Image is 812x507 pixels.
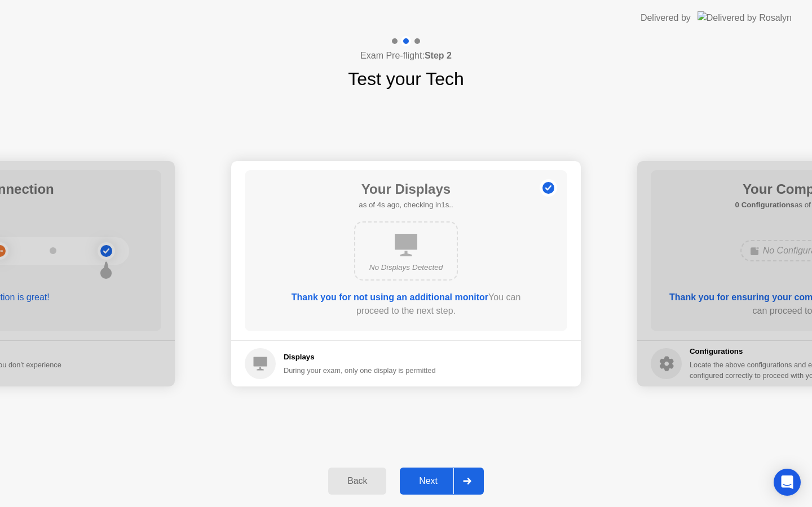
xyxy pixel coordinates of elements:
[698,11,792,24] img: Delivered by Rosalyn
[403,476,453,486] div: Next
[400,468,484,495] button: Next
[292,292,488,302] b: Thank you for not using an additional monitor
[774,469,801,496] div: Open Intercom Messenger
[425,51,452,60] b: Step 2
[359,199,453,211] h5: as of 4s ago, checking in1s..
[284,352,436,363] h5: Displays
[328,468,386,495] button: Back
[641,11,691,25] div: Delivered by
[348,65,464,92] h1: Test your Tech
[359,179,453,199] h1: Your Displays
[277,291,535,318] div: You can proceed to the next step.
[360,49,452,63] h4: Exam Pre-flight:
[284,365,436,376] div: During your exam, only one display is permitted
[364,262,448,273] div: No Displays Detected
[332,476,383,486] div: Back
